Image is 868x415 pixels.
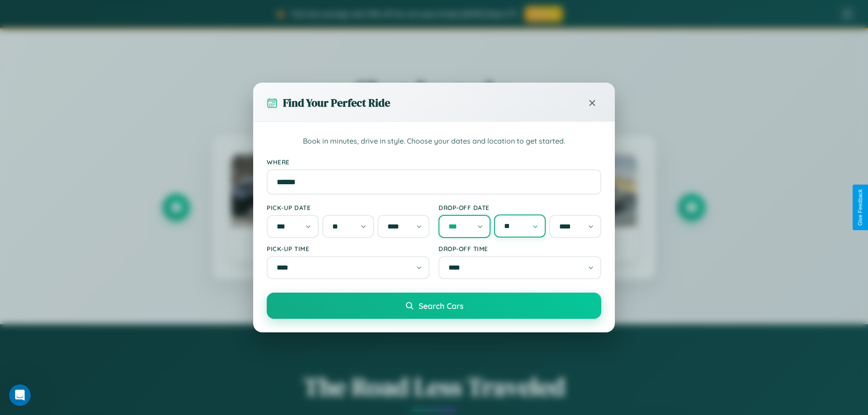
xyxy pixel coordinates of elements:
[439,204,601,211] label: Drop-off Date
[439,245,601,252] label: Drop-off Time
[267,135,601,147] p: Book in minutes, drive in style. Choose your dates and location to get started.
[267,293,601,319] button: Search Cars
[267,245,429,252] label: Pick-up Time
[267,204,429,211] label: Pick-up Date
[267,158,601,166] label: Where
[283,95,390,110] h3: Find Your Perfect Ride
[419,301,463,311] span: Search Cars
